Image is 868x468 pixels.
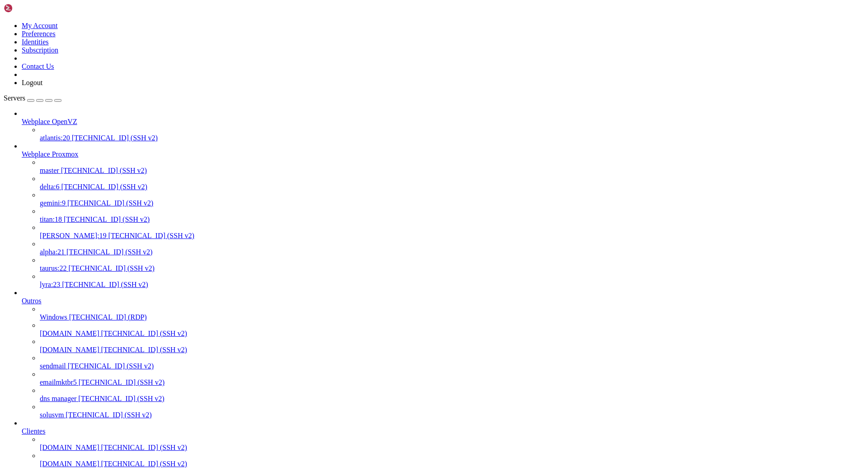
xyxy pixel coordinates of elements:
a: atlantis:20 [TECHNICAL_ID] (SSH v2) [40,134,864,142]
li: taurus:22 [TECHNICAL_ID] (SSH v2) [40,256,864,272]
a: delta:6 [TECHNICAL_ID] (SSH v2) [40,183,864,191]
a: Clientes [22,427,864,435]
a: Outros [22,297,864,305]
a: Contact Us [22,62,54,70]
span: sendmail [40,362,66,370]
li: delta:6 [TECHNICAL_ID] (SSH v2) [40,175,864,191]
li: [DOMAIN_NAME] [TECHNICAL_ID] (SSH v2) [40,435,864,452]
span: [TECHNICAL_ID] (SSH v2) [62,281,148,288]
a: [DOMAIN_NAME] [TECHNICAL_ID] (SSH v2) [40,346,864,354]
span: [TECHNICAL_ID] (SSH v2) [101,460,187,468]
span: Webplace Proxmox [22,150,78,158]
a: gemini:9 [TECHNICAL_ID] (SSH v2) [40,199,864,207]
span: [DOMAIN_NAME] [40,330,99,337]
a: [DOMAIN_NAME] [TECHNICAL_ID] (SSH v2) [40,444,864,452]
span: [DOMAIN_NAME] [40,460,99,468]
span: [TECHNICAL_ID] (SSH v2) [68,362,154,370]
span: atlantis:20 [40,134,70,142]
li: Windows [TECHNICAL_ID] (RDP) [40,305,864,321]
span: dns manager [40,395,76,402]
span: [TECHNICAL_ID] (SSH v2) [69,264,155,272]
li: solusvm [TECHNICAL_ID] (SSH v2) [40,403,864,419]
a: Windows [TECHNICAL_ID] (RDP) [40,313,864,321]
a: sendmail [TECHNICAL_ID] (SSH v2) [40,362,864,370]
li: Outros [22,289,864,419]
span: titan:18 [40,215,62,223]
a: My Account [22,22,58,29]
li: [PERSON_NAME]:19 [TECHNICAL_ID] (SSH v2) [40,224,864,240]
a: emailmktbr5 [TECHNICAL_ID] (SSH v2) [40,378,864,387]
a: Preferences [22,30,56,38]
span: emailmktbr5 [40,378,77,386]
li: gemini:9 [TECHNICAL_ID] (SSH v2) [40,191,864,207]
span: Webplace OpenVZ [22,118,77,125]
li: Webplace OpenVZ [22,110,864,142]
a: lyra:23 [TECHNICAL_ID] (SSH v2) [40,281,864,289]
a: titan:18 [TECHNICAL_ID] (SSH v2) [40,215,864,224]
span: [TECHNICAL_ID] (RDP) [69,313,147,321]
span: [TECHNICAL_ID] (SSH v2) [79,378,165,386]
span: taurus:22 [40,264,67,272]
span: [TECHNICAL_ID] (SSH v2) [101,330,187,337]
span: [DOMAIN_NAME] [40,346,99,353]
li: alpha:21 [TECHNICAL_ID] (SSH v2) [40,240,864,256]
a: taurus:22 [TECHNICAL_ID] (SSH v2) [40,264,864,272]
a: dns manager [TECHNICAL_ID] (SSH v2) [40,395,864,403]
a: Webplace OpenVZ [22,118,864,126]
span: [TECHNICAL_ID] (SSH v2) [61,167,147,174]
a: Logout [22,79,42,86]
span: delta:6 [40,183,60,191]
li: master [TECHNICAL_ID] (SSH v2) [40,158,864,175]
a: [PERSON_NAME]:19 [TECHNICAL_ID] (SSH v2) [40,232,864,240]
li: [DOMAIN_NAME] [TECHNICAL_ID] (SSH v2) [40,452,864,468]
li: titan:18 [TECHNICAL_ID] (SSH v2) [40,207,864,224]
span: [TECHNICAL_ID] (SSH v2) [101,346,187,353]
span: [TECHNICAL_ID] (SSH v2) [66,248,152,256]
span: Outros [22,297,42,305]
span: master [40,167,59,174]
span: gemini:9 [40,199,66,207]
li: sendmail [TECHNICAL_ID] (SSH v2) [40,354,864,370]
span: Clientes [22,427,45,435]
li: emailmktbr5 [TECHNICAL_ID] (SSH v2) [40,370,864,387]
img: Shellngn [4,4,56,13]
span: [DOMAIN_NAME] [40,444,99,451]
a: Servers [4,94,61,102]
a: Subscription [22,46,58,54]
span: Servers [4,94,25,102]
span: [TECHNICAL_ID] (SSH v2) [61,183,147,191]
li: Webplace Proxmox [22,142,864,289]
li: [DOMAIN_NAME] [TECHNICAL_ID] (SSH v2) [40,321,864,338]
a: alpha:21 [TECHNICAL_ID] (SSH v2) [40,248,864,256]
a: [DOMAIN_NAME] [TECHNICAL_ID] (SSH v2) [40,460,864,468]
span: [TECHNICAL_ID] (SSH v2) [78,395,164,402]
li: [DOMAIN_NAME] [TECHNICAL_ID] (SSH v2) [40,338,864,354]
a: solusvm [TECHNICAL_ID] (SSH v2) [40,411,864,419]
span: solusvm [40,411,64,419]
a: Identities [22,38,49,46]
span: alpha:21 [40,248,65,256]
a: master [TECHNICAL_ID] (SSH v2) [40,167,864,175]
span: [TECHNICAL_ID] (SSH v2) [64,215,150,223]
span: [PERSON_NAME]:19 [40,232,107,239]
span: [TECHNICAL_ID] (SSH v2) [72,134,158,142]
li: dns manager [TECHNICAL_ID] (SSH v2) [40,387,864,403]
span: [TECHNICAL_ID] (SSH v2) [66,411,151,419]
span: [TECHNICAL_ID] (SSH v2) [108,232,194,239]
span: lyra:23 [40,281,60,288]
li: atlantis:20 [TECHNICAL_ID] (SSH v2) [40,126,864,142]
span: [TECHNICAL_ID] (SSH v2) [101,444,187,451]
span: Windows [40,313,67,321]
li: lyra:23 [TECHNICAL_ID] (SSH v2) [40,272,864,289]
a: [DOMAIN_NAME] [TECHNICAL_ID] (SSH v2) [40,330,864,338]
span: [TECHNICAL_ID] (SSH v2) [67,199,153,207]
a: Webplace Proxmox [22,150,864,158]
